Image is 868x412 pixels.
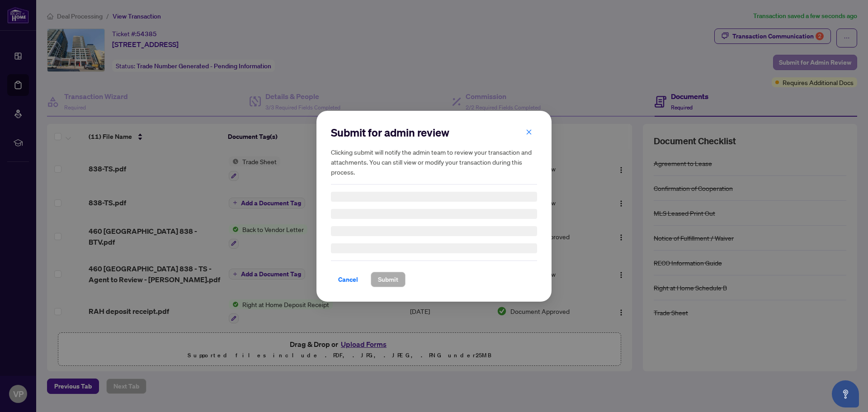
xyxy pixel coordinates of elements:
span: Cancel [338,272,358,287]
button: Submit [371,272,406,287]
button: Cancel [331,272,365,287]
h5: Clicking submit will notify the admin team to review your transaction and attachments. You can st... [331,147,537,177]
button: Open asap [832,380,859,407]
span: close [526,128,532,135]
h2: Submit for admin review [331,125,537,140]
